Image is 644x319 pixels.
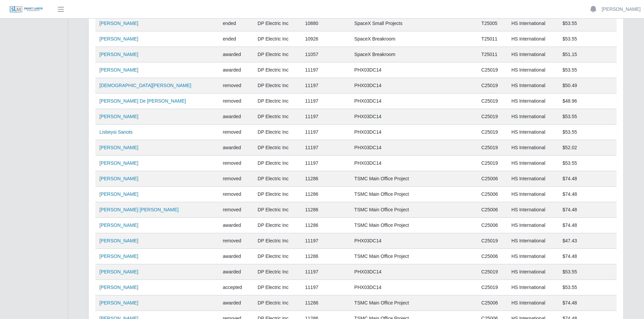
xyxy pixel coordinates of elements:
td: PHX03DC14 [350,156,477,171]
td: HS International [507,62,558,78]
a: [PERSON_NAME] [99,36,138,42]
td: SpaceX Small Projects [350,16,477,31]
td: PHX03DC14 [350,233,477,249]
td: C25019 [477,94,507,109]
td: HS International [507,31,558,47]
td: removed [219,125,254,140]
td: DP Electric Inc [254,295,301,311]
td: TSMC Main Office Project [350,218,477,233]
td: C25019 [477,280,507,295]
td: removed [219,78,254,94]
td: DP Electric Inc [254,202,301,218]
td: DP Electric Inc [254,187,301,202]
td: $53.55 [558,31,617,47]
td: PHX03DC14 [350,62,477,78]
td: HS International [507,280,558,295]
td: DP Electric Inc [254,78,301,94]
td: $50.49 [558,78,617,94]
td: C25019 [477,264,507,280]
td: 11286 [301,249,351,264]
td: PHX03DC14 [350,78,477,94]
td: 11197 [301,233,351,249]
td: removed [219,233,254,249]
td: removed [219,156,254,171]
td: DP Electric Inc [254,264,301,280]
td: DP Electric Inc [254,280,301,295]
td: 11057 [301,47,351,62]
td: DP Electric Inc [254,218,301,233]
a: [PERSON_NAME] [PERSON_NAME] [99,207,178,212]
a: [PERSON_NAME] [99,160,138,166]
td: $52.02 [558,140,617,156]
td: 10926 [301,31,351,47]
a: [PERSON_NAME] [99,254,138,259]
td: DP Electric Inc [254,47,301,62]
td: C25006 [477,295,507,311]
td: awarded [219,47,254,62]
td: DP Electric Inc [254,140,301,156]
td: $53.55 [558,156,617,171]
td: $53.55 [558,264,617,280]
td: 11197 [301,62,351,78]
a: [PERSON_NAME] [99,300,138,305]
td: C25006 [477,249,507,264]
td: 11286 [301,187,351,202]
td: TSMC Main Office Project [350,171,477,187]
td: awarded [219,62,254,78]
td: PHX03DC14 [350,125,477,140]
td: C25019 [477,156,507,171]
td: PHX03DC14 [350,140,477,156]
td: HS International [507,94,558,109]
td: awarded [219,218,254,233]
td: C25019 [477,109,507,125]
td: TSMC Main Office Project [350,187,477,202]
td: HS International [507,47,558,62]
td: $51.15 [558,47,617,62]
td: $53.55 [558,109,617,125]
td: PHX03DC14 [350,264,477,280]
td: C25006 [477,187,507,202]
td: 11197 [301,264,351,280]
a: [PERSON_NAME] [99,222,138,228]
td: 11286 [301,295,351,311]
td: HS International [507,125,558,140]
td: $47.43 [558,233,617,249]
td: C25019 [477,140,507,156]
td: 10880 [301,16,351,31]
td: awarded [219,140,254,156]
a: [PERSON_NAME] [99,145,138,150]
a: Lisbeysi Sanots [99,129,133,135]
td: T25005 [477,16,507,31]
td: accepted [219,280,254,295]
td: DP Electric Inc [254,125,301,140]
td: $74.48 [558,171,617,187]
td: 11197 [301,125,351,140]
a: [PERSON_NAME] [99,21,138,26]
td: removed [219,187,254,202]
td: 11197 [301,109,351,125]
td: TSMC Main Office Project [350,249,477,264]
a: [PERSON_NAME] [99,285,138,290]
td: HS International [507,140,558,156]
a: [PERSON_NAME] [99,238,138,243]
td: HS International [507,249,558,264]
td: $74.48 [558,295,617,311]
td: C25006 [477,171,507,187]
td: DP Electric Inc [254,249,301,264]
td: removed [219,171,254,187]
td: SpaceX Breakroom [350,47,477,62]
td: HS International [507,187,558,202]
td: C25019 [477,125,507,140]
td: PHX03DC14 [350,94,477,109]
td: 11286 [301,202,351,218]
a: [PERSON_NAME] [99,52,138,57]
a: [PERSON_NAME] De [PERSON_NAME] [99,98,186,104]
td: PHX03DC14 [350,280,477,295]
td: $53.55 [558,16,617,31]
td: 11197 [301,140,351,156]
td: DP Electric Inc [254,31,301,47]
td: $74.48 [558,218,617,233]
td: removed [219,202,254,218]
td: HS International [507,264,558,280]
td: removed [219,94,254,109]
